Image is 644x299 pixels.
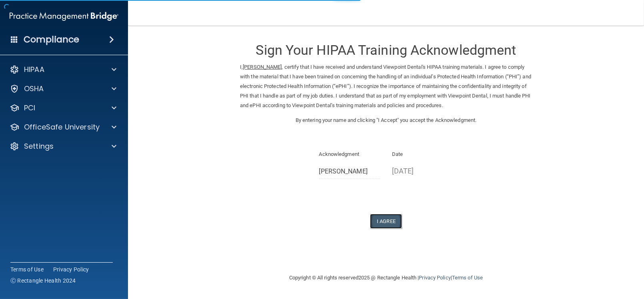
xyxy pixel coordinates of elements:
img: PMB logo [10,8,118,24]
a: Privacy Policy [53,265,89,273]
a: PCI [10,103,116,113]
a: HIPAA [10,65,116,74]
span: Ⓒ Rectangle Health 2024 [10,277,76,285]
p: Date [392,149,453,159]
div: Copyright © All rights reserved 2025 @ Rectangle Health | | [240,265,532,291]
p: I, , certify that I have received and understand Viewpoint Dental's HIPAA training materials. I a... [240,62,532,110]
p: Acknowledgment [319,149,380,159]
button: I Agree [370,214,402,229]
h4: Compliance [24,34,79,45]
a: Privacy Policy [419,275,450,281]
p: PCI [24,103,35,113]
p: OSHA [24,84,44,94]
p: OfficeSafe University [24,122,100,132]
p: By entering your name and clicking "I Accept" you accept the Acknowledgment. [240,116,532,125]
p: Settings [24,142,54,151]
p: HIPAA [24,65,44,74]
a: OfficeSafe University [10,122,116,132]
h3: Sign Your HIPAA Training Acknowledgment [240,43,532,58]
a: Terms of Use [452,275,483,281]
input: Full Name [319,164,380,179]
a: OSHA [10,84,116,94]
ins: [PERSON_NAME] [243,64,282,70]
a: Terms of Use [10,265,44,273]
a: Settings [10,142,116,151]
p: [DATE] [392,164,453,177]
